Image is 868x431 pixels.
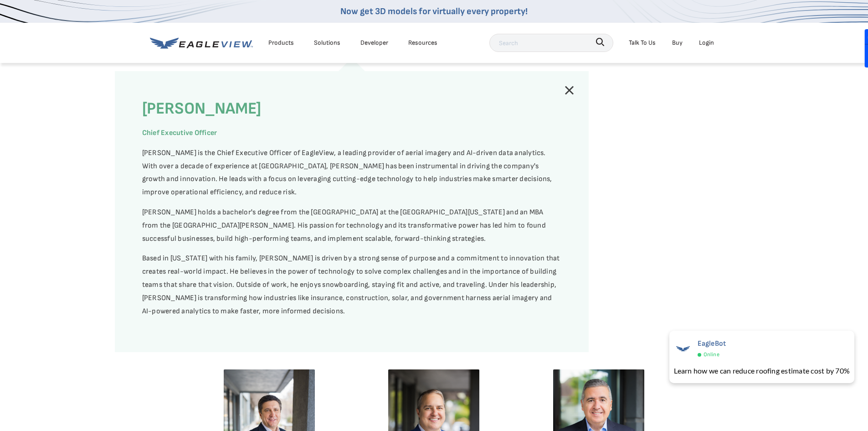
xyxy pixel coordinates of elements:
img: EagleBot [674,339,692,358]
div: Login [699,37,714,48]
a: Now get 3D models for virtually every property! [340,6,528,17]
h4: [PERSON_NAME] [142,99,561,120]
p: [PERSON_NAME] holds a bachelor's degree from the [GEOGRAPHIC_DATA] at the [GEOGRAPHIC_DATA][US_ST... [142,206,561,245]
div: Talk To Us [629,37,656,48]
div: Learn how we can reduce roofing estimate cost by 70% [674,365,850,376]
input: Search [489,34,613,52]
span: Online [704,350,719,360]
a: Buy [672,37,683,48]
a: Developer [360,37,388,48]
div: Solutions [314,37,340,48]
span: EagleBot [698,339,726,348]
p: Based in [US_STATE] with his family, [PERSON_NAME] is driven by a strong sense of purpose and a c... [142,252,561,318]
p: [PERSON_NAME] is the Chief Executive Officer of EagleView, a leading provider of aerial imagery a... [142,147,561,199]
div: Resources [408,37,437,48]
p: Chief Executive Officer [142,127,561,140]
div: Products [268,37,294,48]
